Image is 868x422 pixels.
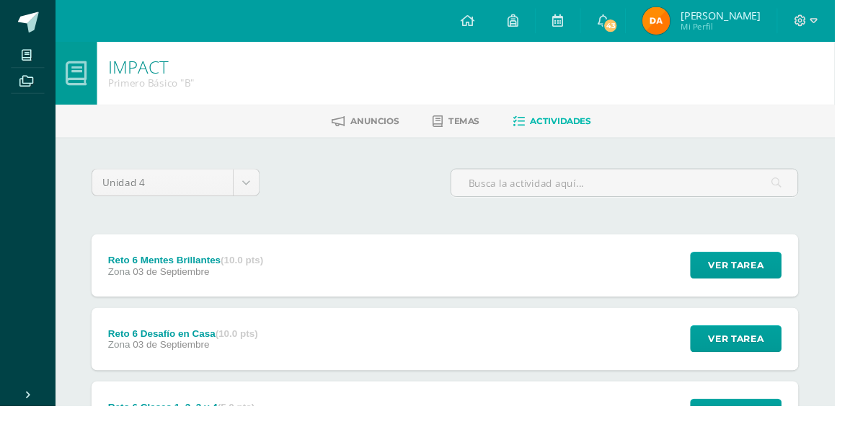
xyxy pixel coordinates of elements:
[107,176,231,203] span: Unidad 4
[718,338,813,366] button: Ver tarea
[138,276,218,288] span: 03 de Septiembre
[552,120,615,131] span: Actividades
[737,339,794,366] span: Ver tarea
[345,115,415,138] a: Anuncios
[112,79,203,93] div: Primero Básico 'B'
[718,262,813,290] button: Ver tarea
[112,341,268,353] div: Reto 6 Desafío en Casa
[737,263,794,289] span: Ver tarea
[112,59,203,79] h1: IMPACT
[112,57,175,82] a: IMPACT
[365,120,415,131] span: Anuncios
[112,265,274,276] div: Reto 6 Mentes Brillantes
[708,22,791,34] span: Mi Perfil
[450,115,499,138] a: Temas
[533,115,615,138] a: Actividades
[627,19,643,35] span: 43
[708,9,791,23] span: [PERSON_NAME]
[96,176,270,203] a: Unidad 4
[466,120,499,131] span: Temas
[112,353,136,364] span: Zona
[138,353,218,364] span: 03 de Septiembre
[230,265,274,276] strong: (10.0 pts)
[469,176,830,204] input: Busca la actividad aquí...
[668,7,697,36] img: b9c775cf110ea9ea8c609c586355bce3.png
[112,276,136,288] span: Zona
[224,341,268,353] strong: (10.0 pts)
